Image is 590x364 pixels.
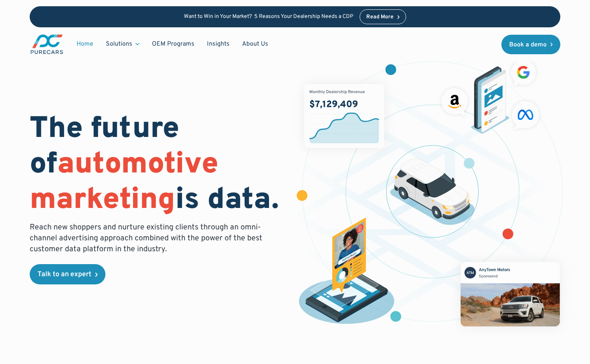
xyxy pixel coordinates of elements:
a: Talk to an expert [30,264,105,284]
img: chart showing monthly dealership revenue of $7m [304,84,385,148]
a: Insights [201,37,236,51]
img: illustration of a vehicle [390,158,474,225]
a: About Us [236,37,275,51]
div: Talk to an expert [37,271,91,278]
img: purecars logo [30,34,64,55]
p: Want to Win in Your Market? 5 Reasons Your Dealership Needs a CDP [184,14,353,20]
img: ads on social media and advertising partners [438,56,544,134]
a: Read More [360,9,406,24]
h1: The future of is data. [30,112,286,219]
div: Read More [366,14,394,20]
img: mockup of facebook post [447,248,574,340]
div: Book a demo [509,42,547,48]
img: persona of a buyer [292,218,401,327]
span: automotive marketing [30,146,218,219]
a: OEM Programs [146,37,201,51]
a: Home [70,37,100,51]
p: Reach new shoppers and nurture existing clients through an omni-channel advertising approach comb... [30,222,267,255]
div: Solutions [106,40,132,48]
a: Book a demo [501,35,561,54]
div: Solutions [100,37,146,51]
a: main [30,34,64,55]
